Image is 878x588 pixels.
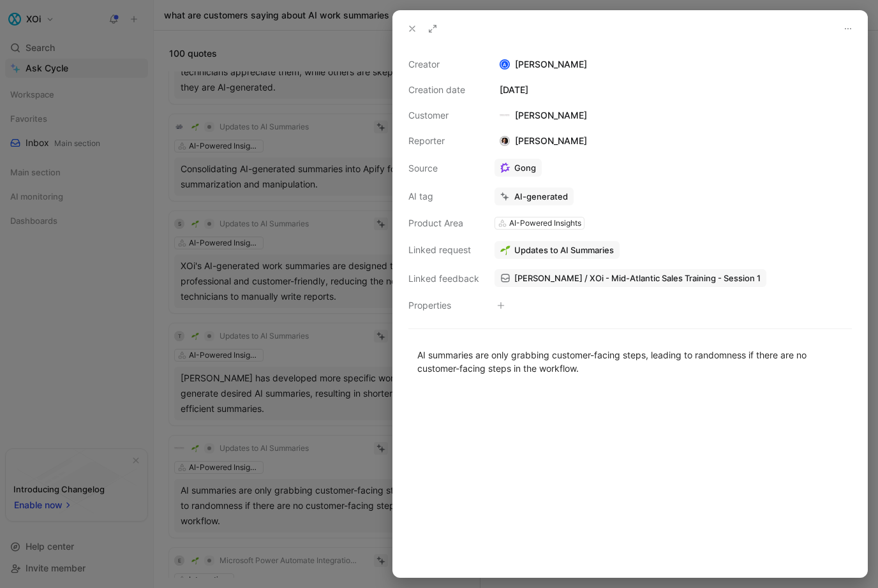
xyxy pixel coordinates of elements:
div: AI-generated [514,191,568,202]
div: [DATE] [495,82,852,98]
div: Creator [408,57,479,72]
div: [PERSON_NAME] [495,108,592,123]
a: Gong [495,159,542,177]
div: A [501,61,509,69]
div: Customer [408,108,479,123]
img: 🌱 [500,245,510,255]
a: [PERSON_NAME] / XOi - Mid-Atlantic Sales Training - Session 1 [495,269,766,287]
div: Linked request [408,242,479,258]
div: [PERSON_NAME] [495,133,592,149]
img: logo [500,110,510,121]
div: Reporter [408,133,479,149]
div: AI-Powered Insights [509,217,581,230]
span: [PERSON_NAME] / XOi - Mid-Atlantic Sales Training - Session 1 [514,272,761,284]
div: [PERSON_NAME] [495,57,852,72]
span: Updates to AI Summaries [514,244,614,256]
div: Properties [408,298,479,313]
div: Source [408,161,479,176]
div: Linked feedback [408,271,479,286]
div: AI summaries are only grabbing customer-facing steps, leading to randomness if there are no custo... [417,348,843,375]
div: Creation date [408,82,479,98]
div: Product Area [408,216,479,231]
img: avatar [501,137,509,145]
button: AI-generated [495,187,574,205]
div: AI tag [408,189,479,204]
button: 🌱Updates to AI Summaries [495,241,620,259]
